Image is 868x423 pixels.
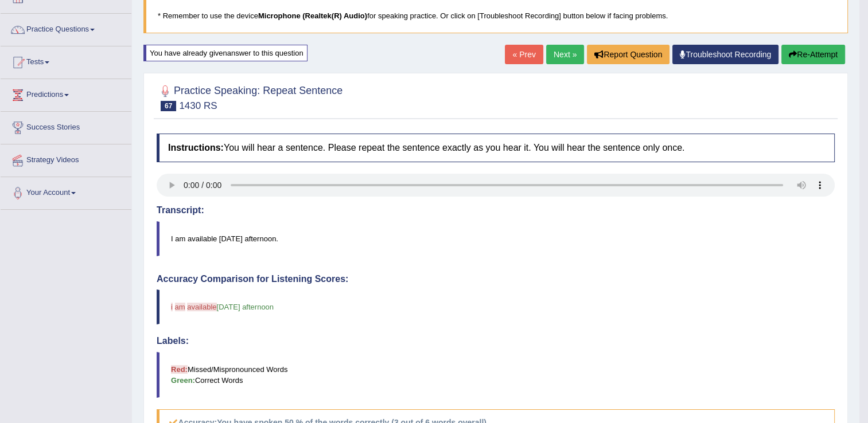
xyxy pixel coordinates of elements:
[546,45,584,64] a: Next »
[587,45,670,64] button: Report Question
[161,101,176,111] span: 67
[171,303,173,311] span: i
[1,144,131,173] a: Strategy Videos
[217,303,274,311] span: [DATE] afternoon
[157,205,835,216] h4: Transcript:
[171,365,188,374] b: Red:
[1,177,131,206] a: Your Account
[157,336,835,346] h4: Labels:
[168,143,224,152] b: Instructions:
[1,79,131,108] a: Predictions
[179,100,217,111] small: 1430 RS
[672,45,779,64] a: Troubleshoot Recording
[175,303,185,311] span: am
[157,352,835,398] blockquote: Missed/Mispronounced Words Correct Words
[781,45,845,64] button: Re-Attempt
[157,83,342,111] h2: Practice Speaking: Repeat Sentence
[171,376,195,385] b: Green:
[143,45,308,61] div: You have already given answer to this question
[157,134,835,162] h4: You will hear a sentence. Please repeat the sentence exactly as you hear it. You will hear the se...
[187,303,216,311] span: available
[157,274,835,284] h4: Accuracy Comparison for Listening Scores:
[1,112,131,140] a: Success Stories
[258,11,367,20] b: Microphone (Realtek(R) Audio)
[505,45,543,64] a: « Prev
[157,221,835,256] blockquote: I am available [DATE] afternoon.
[1,14,131,42] a: Practice Questions
[1,46,131,75] a: Tests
